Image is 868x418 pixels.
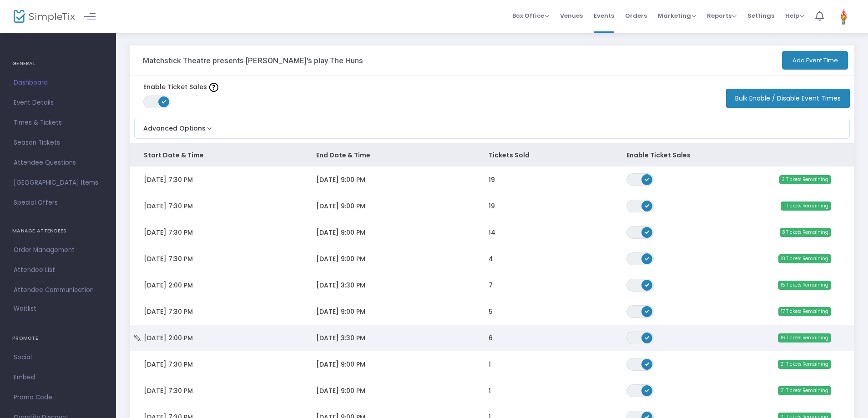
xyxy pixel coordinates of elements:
[14,244,102,256] span: Order Management
[316,228,365,237] span: [DATE] 9:00 PM
[316,386,365,395] span: [DATE] 9:00 PM
[14,157,102,169] span: Attendee Questions
[489,281,493,290] span: 7
[726,89,850,108] button: Bulk Enable / Disable Event Times
[645,176,649,181] span: ON
[14,284,102,296] span: Attendee Communication
[130,144,303,166] th: Start Date & Time
[144,386,193,395] span: [DATE] 7:30 PM
[512,11,549,20] span: Box Office
[778,254,831,263] span: 18 Tickets Remaining
[144,360,193,369] span: [DATE] 7:30 PM
[613,144,716,166] th: Enable Ticket Sales
[778,307,831,316] span: 17 Tickets Remaining
[782,51,848,70] button: Add Event Time
[14,392,102,403] span: Promo Code
[14,97,102,109] span: Event Details
[316,175,365,184] span: [DATE] 9:00 PM
[625,4,647,27] span: Orders
[316,307,365,316] span: [DATE] 9:00 PM
[781,201,831,211] span: 1 Tickets Remaining
[779,175,831,184] span: 3 Tickets Remaining
[778,360,831,369] span: 21 Tickets Remaining
[14,372,102,383] span: Embed
[143,56,363,65] h3: Matchstick Theatre presents [PERSON_NAME]'s play The Huns
[489,201,495,211] span: 19
[143,82,218,92] label: Enable Ticket Sales
[162,99,167,104] span: ON
[14,177,102,189] span: [GEOGRAPHIC_DATA] Items
[489,307,493,316] span: 5
[316,333,365,342] span: [DATE] 3:30 PM
[144,333,193,342] span: [DATE] 2:00 PM
[489,360,491,369] span: 1
[209,83,218,92] img: question-mark
[12,222,104,240] h4: MANAGE ATTENDEES
[489,333,493,342] span: 6
[645,335,649,339] span: ON
[645,203,649,207] span: ON
[316,254,365,263] span: [DATE] 9:00 PM
[489,228,495,237] span: 14
[778,281,831,290] span: 15 Tickets Remaining
[14,304,36,313] span: Waitlist
[144,254,193,263] span: [DATE] 7:30 PM
[707,11,737,20] span: Reports
[14,197,102,209] span: Special Offers
[489,175,495,184] span: 19
[303,144,475,166] th: End Date & Time
[12,329,104,347] h4: PROMOTE
[645,361,649,366] span: ON
[144,281,193,290] span: [DATE] 2:00 PM
[489,386,491,395] span: 1
[645,256,649,260] span: ON
[780,228,831,237] span: 8 Tickets Remaining
[144,175,193,184] span: [DATE] 7:30 PM
[560,4,583,27] span: Venues
[316,201,365,211] span: [DATE] 9:00 PM
[658,11,696,20] span: Marketing
[747,4,774,27] span: Settings
[778,386,831,395] span: 21 Tickets Remaining
[144,307,193,316] span: [DATE] 7:30 PM
[14,137,102,149] span: Season Tickets
[645,282,649,287] span: ON
[144,201,193,211] span: [DATE] 7:30 PM
[594,4,614,27] span: Events
[14,264,102,276] span: Attendee List
[316,281,365,290] span: [DATE] 3:30 PM
[645,388,649,392] span: ON
[785,11,804,20] span: Help
[778,333,831,342] span: 16 Tickets Remaining
[135,118,214,133] button: Advanced Options
[14,352,102,363] span: Social
[14,117,102,129] span: Times & Tickets
[14,77,102,89] span: Dashboard
[645,229,649,234] span: ON
[316,360,365,369] span: [DATE] 9:00 PM
[12,55,104,73] h4: GENERAL
[475,144,613,166] th: Tickets Sold
[144,228,193,237] span: [DATE] 7:30 PM
[645,308,649,313] span: ON
[489,254,493,263] span: 4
